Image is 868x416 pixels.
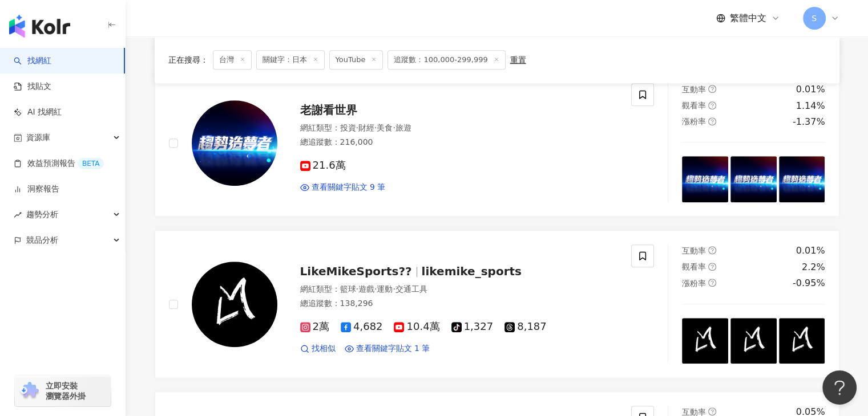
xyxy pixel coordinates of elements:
span: 漲粉率 [682,279,706,288]
div: 網紅類型 ： [300,123,618,134]
a: KOL AvatarLikeMikeSports??likemike_sports網紅類型：籃球·遊戲·運動·交通工具總追蹤數：138,2962萬4,68210.4萬1,3278,187找相似查... [155,230,839,378]
span: 財經 [358,123,374,132]
span: 關鍵字：日本 [256,50,325,70]
span: 1,327 [451,321,494,333]
span: · [374,284,377,293]
span: 台灣 [213,50,252,70]
span: · [356,284,358,293]
span: · [374,123,377,132]
a: chrome extension立即安裝 瀏覽器外掛 [15,376,111,406]
a: 效益預測報告BETA [14,158,104,169]
span: YouTube [329,50,383,70]
img: KOL Avatar [192,100,277,186]
span: question-circle [708,263,716,271]
img: post-image [730,156,777,202]
span: LikeMikeSports?? [300,264,412,278]
span: rise [14,211,22,219]
div: 總追蹤數 ： 216,000 [300,137,618,148]
span: question-circle [708,246,716,254]
span: 資源庫 [26,125,50,150]
a: AI 找網紅 [14,107,62,118]
img: chrome extension [18,382,41,400]
img: logo [9,15,70,38]
span: 21.6萬 [300,160,346,172]
span: 追蹤數：100,000-299,999 [387,50,505,70]
div: 0.01% [796,244,825,257]
a: 洞察報告 [14,183,59,195]
span: 趨勢分析 [26,202,58,227]
img: KOL Avatar [192,262,277,347]
span: 交通工具 [395,284,427,293]
span: question-circle [708,101,716,109]
span: S [812,12,817,25]
img: post-image [682,156,728,202]
img: post-image [779,318,825,364]
span: 觀看率 [682,262,706,271]
span: 正在搜尋 ： [168,55,208,64]
span: 投資 [340,123,356,132]
span: question-circle [708,85,716,93]
div: -1.37% [793,116,825,128]
span: 查看關鍵字貼文 9 筆 [312,182,386,193]
span: 漲粉率 [682,117,706,126]
span: 2萬 [300,321,329,333]
span: · [356,123,358,132]
iframe: Help Scout Beacon - Open [822,370,857,405]
a: 查看關鍵字貼文 1 筆 [345,343,430,354]
span: 8,187 [504,321,547,333]
div: 網紅類型 ： [300,284,618,295]
span: 繁體中文 [730,12,766,25]
span: likemike_sports [422,264,522,278]
span: 運動 [377,284,393,293]
div: 0.01% [796,83,825,96]
img: post-image [682,318,728,364]
div: 重置 [510,55,526,64]
span: 旅遊 [395,123,411,132]
span: question-circle [708,407,716,415]
a: 找貼文 [14,81,51,92]
img: post-image [730,318,777,364]
span: · [393,123,395,132]
a: KOL Avatar老謝看世界網紅類型：投資·財經·美食·旅遊總追蹤數：216,00021.6萬查看關鍵字貼文 9 筆互動率question-circle0.01%觀看率question-cir... [155,69,839,217]
a: 查看關鍵字貼文 9 筆 [300,182,386,193]
span: 觀看率 [682,101,706,110]
span: 4,682 [341,321,383,333]
a: search找網紅 [14,55,51,67]
span: question-circle [708,279,716,287]
span: 美食 [377,123,393,132]
div: -0.95% [793,277,825,289]
span: 查看關鍵字貼文 1 筆 [356,343,430,354]
span: 老謝看世界 [300,103,357,117]
span: 互動率 [682,246,706,255]
span: 遊戲 [358,284,374,293]
span: 找相似 [312,343,336,354]
span: 立即安裝 瀏覽器外掛 [46,381,86,401]
span: 10.4萬 [394,321,439,333]
span: 互動率 [682,85,706,94]
div: 總追蹤數 ： 138,296 [300,298,618,309]
div: 2.2% [802,261,825,274]
a: 找相似 [300,343,336,354]
img: post-image [779,156,825,202]
div: 1.14% [796,100,825,112]
span: question-circle [708,117,716,125]
span: 籃球 [340,284,356,293]
span: 競品分析 [26,227,58,253]
span: · [393,284,395,293]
